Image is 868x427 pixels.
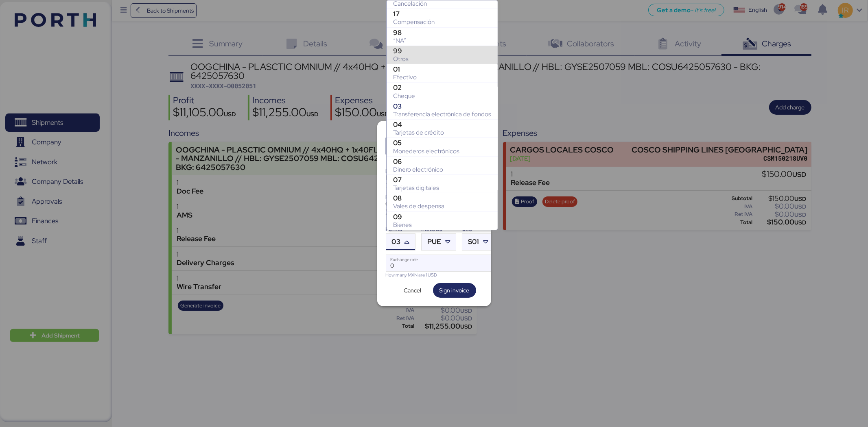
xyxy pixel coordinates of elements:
[427,238,441,245] span: PUE
[386,167,483,175] div: Emitter
[393,18,491,26] div: Compensación
[393,83,491,91] div: 02
[393,129,491,137] div: Tarjetas de crédito
[439,285,470,295] span: Sign invoice
[393,55,491,63] div: Otros
[392,238,400,245] span: 03
[433,283,476,298] button: Sign invoice
[386,181,483,190] div: ILO180306V24
[404,285,421,295] span: Cancel
[386,208,483,216] div: XEXX010101000
[393,65,491,73] div: 01
[393,110,491,118] div: Transferencia electrónica de fondos
[393,147,491,155] div: Monederos electrónicos
[386,225,415,233] div: Forma
[393,202,491,210] div: Vales de despensa
[393,213,491,221] div: 09
[386,272,494,279] div: How many MXN are 1 USD
[393,73,491,81] div: Efectivo
[386,174,483,181] div: IUNGO LOGISTICS SA DE CV
[393,139,491,147] div: 05
[386,255,494,271] input: Exchange rate
[386,193,483,201] div: Receiver
[393,194,491,202] div: 08
[393,120,491,129] div: 04
[393,184,491,192] div: Tarjetas digitales
[393,221,491,229] div: Bienes
[393,92,491,100] div: Cheque
[393,157,491,166] div: 06
[393,176,491,184] div: 07
[393,102,491,110] div: 03
[392,283,433,298] button: Cancel
[468,238,479,245] span: S01
[393,28,491,37] div: 98
[393,37,491,45] div: “NA”
[386,200,483,207] div: OOGCHINA SHIPPING
[393,47,491,55] div: 99
[393,10,491,18] div: 17
[393,166,491,174] div: Dinero electrónico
